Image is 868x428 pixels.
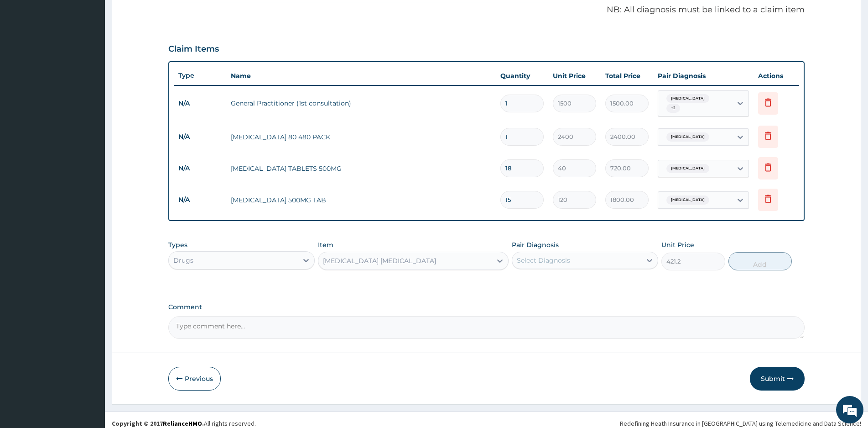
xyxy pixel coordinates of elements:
h3: Claim Items [168,44,219,54]
span: [MEDICAL_DATA] [666,196,709,205]
span: We're online! [53,115,126,207]
td: [MEDICAL_DATA] 500MG TAB [226,191,496,209]
label: Pair Diagnosis [512,240,559,249]
label: Types [168,241,187,249]
div: Chat with us now [47,51,153,63]
label: Comment [168,303,805,311]
td: N/A [174,160,226,177]
span: [MEDICAL_DATA] [666,94,709,103]
td: N/A [174,95,226,112]
span: [MEDICAL_DATA] [666,164,709,173]
strong: Copyright © 2017 . [112,419,204,428]
button: Previous [168,367,221,391]
th: Actions [754,67,799,85]
div: [MEDICAL_DATA] [MEDICAL_DATA] [323,256,436,265]
th: Pair Diagnosis [653,67,754,85]
label: Item [318,240,333,249]
label: Unit Price [661,240,694,249]
button: Add [728,252,792,270]
td: [MEDICAL_DATA] TABLETS 500MG [226,159,496,178]
span: [MEDICAL_DATA] [666,132,709,142]
span: + 2 [666,104,680,113]
td: N/A [174,191,226,208]
th: Quantity [496,67,548,85]
img: d_794563401_company_1708531726252_794563401 [17,46,37,69]
th: Name [226,67,496,85]
div: Redefining Heath Insurance in [GEOGRAPHIC_DATA] using Telemedicine and Data Science! [620,419,861,428]
td: [MEDICAL_DATA] 80 480 PACK [226,128,496,146]
div: Minimize live chat window [150,5,172,26]
th: Total Price [601,67,653,85]
p: NB: All diagnosis must be linked to a claim item [168,4,805,16]
div: Select Diagnosis [517,256,570,265]
textarea: Type your message and hit 'Enter' [5,249,174,281]
td: General Practitioner (1st consultation) [226,94,496,112]
button: Submit [750,367,805,391]
th: Unit Price [548,67,601,85]
a: RelianceHMO [163,419,202,428]
td: N/A [174,128,226,145]
div: Drugs [173,256,193,265]
th: Type [174,67,226,84]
